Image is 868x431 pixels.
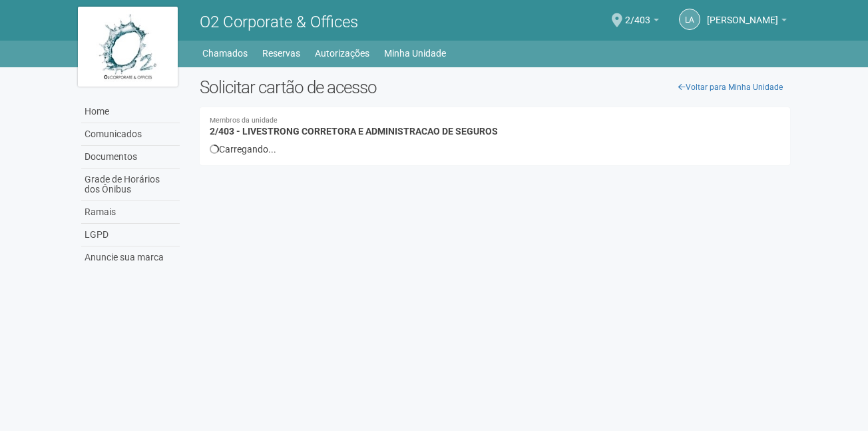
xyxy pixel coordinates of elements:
a: [PERSON_NAME] [707,17,787,27]
h2: Solicitar cartão de acesso [200,77,790,97]
span: Luísa Antunes de Mesquita [707,2,778,25]
a: Chamados [202,44,248,63]
a: Ramais [81,201,180,224]
a: Home [81,101,180,123]
a: Reservas [262,44,300,63]
div: Carregando... [210,143,780,155]
span: 2/403 [625,2,650,25]
a: Minha Unidade [384,44,446,63]
a: Anuncie sua marca [81,246,180,268]
a: 2/403 [625,17,659,27]
a: Autorizações [315,44,369,63]
a: Comunicados [81,123,180,146]
small: Membros da unidade [210,117,780,125]
img: logo.jpg [78,7,178,87]
a: Grade de Horários dos Ônibus [81,169,180,201]
a: LGPD [81,224,180,246]
a: LA [679,9,700,30]
span: O2 Corporate & Offices [200,13,358,31]
a: Documentos [81,146,180,169]
h4: 2/403 - LIVESTRONG CORRETORA E ADMINISTRACAO DE SEGUROS [210,117,780,137]
a: Voltar para Minha Unidade [671,77,790,97]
